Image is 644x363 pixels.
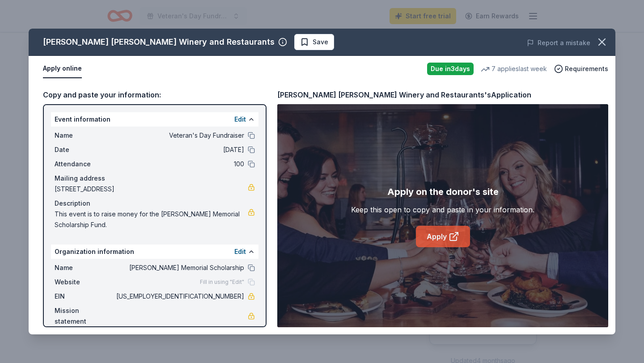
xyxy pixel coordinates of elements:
[294,34,334,50] button: Save
[527,38,590,48] button: Report a mistake
[234,114,246,125] button: Edit
[55,198,255,209] div: Description
[114,159,244,169] span: 100
[55,291,114,302] span: EIN
[565,63,608,74] span: Requirements
[55,184,248,194] span: [STREET_ADDRESS]
[114,144,244,155] span: [DATE]
[43,59,82,78] button: Apply online
[313,37,328,47] span: Save
[43,89,267,101] div: Copy and paste your information:
[427,63,474,75] div: Due in 3 days
[554,63,608,74] button: Requirements
[55,130,114,141] span: Name
[351,204,534,215] div: Keep this open to copy and paste in your information.
[481,63,547,74] div: 7 applies last week
[55,209,248,230] span: This event is to raise money for the [PERSON_NAME] Memorial Scholarship Fund.
[277,89,531,101] div: [PERSON_NAME] [PERSON_NAME] Winery and Restaurants's Application
[55,305,114,327] span: Mission statement
[55,277,114,287] span: Website
[51,245,258,259] div: Organization information
[55,159,114,169] span: Attendance
[55,173,255,184] div: Mailing address
[114,262,244,273] span: [PERSON_NAME] Memorial Scholarship
[114,130,244,141] span: Veteran's Day Fundraiser
[200,279,244,286] span: Fill in using "Edit"
[55,144,114,155] span: Date
[114,291,244,302] span: [US_EMPLOYER_IDENTIFICATION_NUMBER]
[51,112,258,127] div: Event information
[387,185,499,199] div: Apply on the donor's site
[43,35,275,49] div: [PERSON_NAME] [PERSON_NAME] Winery and Restaurants
[234,246,246,257] button: Edit
[55,262,114,273] span: Name
[416,226,470,247] a: Apply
